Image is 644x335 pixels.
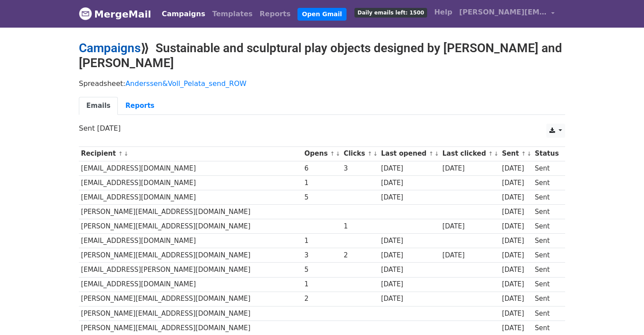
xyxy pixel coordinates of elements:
div: [DATE] [442,221,498,232]
td: [PERSON_NAME][EMAIL_ADDRESS][DOMAIN_NAME] [79,219,302,234]
div: [DATE] [502,323,531,333]
th: Clicks [342,146,379,161]
a: ↓ [124,150,128,157]
div: [DATE] [381,164,438,174]
a: Campaigns [158,5,209,23]
a: Campaigns [79,41,141,55]
a: Reports [256,5,294,23]
td: [PERSON_NAME][EMAIL_ADDRESS][DOMAIN_NAME] [79,321,302,335]
a: MergeMail [79,5,151,23]
div: 1 [304,279,340,289]
td: Sent [533,306,561,321]
div: [DATE] [502,192,531,203]
a: ↑ [429,150,434,157]
span: [PERSON_NAME][EMAIL_ADDRESS][DOMAIN_NAME] [459,7,547,18]
td: Sent [533,277,561,292]
td: [PERSON_NAME][EMAIL_ADDRESS][DOMAIN_NAME] [79,306,302,321]
td: [PERSON_NAME][EMAIL_ADDRESS][DOMAIN_NAME] [79,205,302,219]
th: Sent [500,146,533,161]
div: [DATE] [502,250,531,260]
td: Sent [533,321,561,335]
a: [PERSON_NAME][EMAIL_ADDRESS][DOMAIN_NAME] [456,4,558,24]
div: 1 [304,236,340,246]
div: [DATE] [502,279,531,289]
div: [DATE] [502,294,531,304]
div: [DATE] [502,178,531,188]
td: Sent [533,205,561,219]
div: [DATE] [502,221,531,232]
td: [EMAIL_ADDRESS][DOMAIN_NAME] [79,234,302,248]
div: [DATE] [381,294,438,304]
div: 2 [343,250,377,260]
div: 3 [343,164,377,174]
h2: ⟫ Sustainable and sculptural play objects designed by [PERSON_NAME] and [PERSON_NAME] [79,41,565,70]
td: [EMAIL_ADDRESS][DOMAIN_NAME] [79,190,302,204]
div: [DATE] [502,236,531,246]
div: 1 [304,178,340,188]
a: Daily emails left: 1500 [351,4,431,21]
a: ↑ [368,150,372,157]
a: ↓ [527,150,531,157]
p: Spreadsheet: [79,79,565,88]
div: [DATE] [381,265,438,275]
td: Sent [533,161,561,175]
div: [DATE] [502,309,531,319]
div: [DATE] [502,207,531,217]
div: 1 [343,221,377,232]
div: [DATE] [381,250,438,260]
div: 6 [304,164,340,174]
td: Sent [533,175,561,190]
td: [PERSON_NAME][EMAIL_ADDRESS][DOMAIN_NAME] [79,292,302,306]
div: 2 [304,294,340,304]
th: Recipient [79,146,302,161]
iframe: Chat Widget [600,293,644,335]
img: MergeMail logo [79,7,92,20]
a: Anderssen&Voll_Pelata_send_ROW [125,79,246,88]
th: Last opened [379,146,440,161]
div: [DATE] [502,265,531,275]
a: ↑ [488,150,493,157]
div: 5 [304,265,340,275]
th: Opens [302,146,342,161]
th: Status [533,146,561,161]
div: [DATE] [381,192,438,203]
a: ↓ [494,150,499,157]
td: Sent [533,219,561,234]
a: ↑ [118,150,123,157]
a: ↓ [373,150,378,157]
td: [EMAIL_ADDRESS][DOMAIN_NAME] [79,175,302,190]
a: ↓ [435,150,439,157]
td: Sent [533,263,561,277]
a: Open Gmail [297,8,346,21]
td: [PERSON_NAME][EMAIL_ADDRESS][DOMAIN_NAME] [79,248,302,263]
a: Help [431,4,456,21]
td: Sent [533,190,561,204]
p: Sent [DATE] [79,124,565,133]
th: Last clicked [440,146,500,161]
div: [DATE] [442,250,498,260]
div: [DATE] [381,236,438,246]
td: Sent [533,292,561,306]
div: [DATE] [442,164,498,174]
a: ↑ [521,150,526,157]
a: Emails [79,97,118,115]
div: 3 [304,250,340,260]
td: [EMAIL_ADDRESS][DOMAIN_NAME] [79,161,302,175]
span: Daily emails left: 1500 [354,8,427,18]
div: [DATE] [381,178,438,188]
td: [EMAIL_ADDRESS][PERSON_NAME][DOMAIN_NAME] [79,263,302,277]
td: Sent [533,234,561,248]
a: ↑ [330,150,335,157]
div: [DATE] [502,164,531,174]
div: [DATE] [381,279,438,289]
div: 5 [304,192,340,203]
td: Sent [533,248,561,263]
a: Templates [209,5,256,23]
td: [EMAIL_ADDRESS][DOMAIN_NAME] [79,277,302,292]
a: Reports [118,97,162,115]
a: ↓ [336,150,340,157]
